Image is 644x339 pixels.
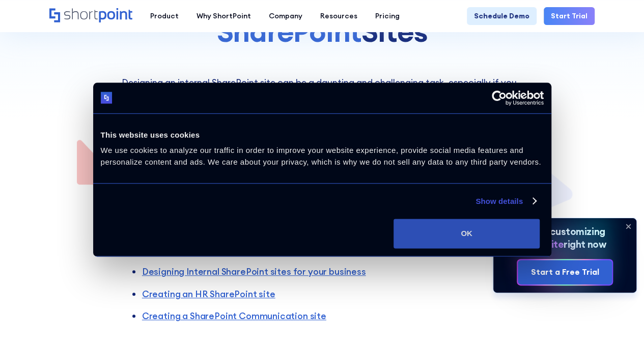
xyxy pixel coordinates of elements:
[122,76,523,183] p: Designing an internal SharePoint site can be a daunting and challenging task, especially if you a...
[49,8,132,23] a: Home
[375,11,400,21] div: Pricing
[141,7,187,25] a: Product
[467,7,537,25] a: Schedule Demo
[142,288,275,300] a: Creating an HR SharePoint site
[311,7,366,25] a: Resources
[366,7,408,25] a: Pricing
[518,260,611,285] a: Start a Free Trial
[593,290,644,339] iframe: Chat Widget
[475,195,536,207] a: Show details
[142,310,326,322] a: Creating a SharePoint Communication site
[320,11,357,21] div: Resources
[101,146,541,166] span: We use cookies to analyze our traffic in order to improve your website experience, provide social...
[142,266,366,277] a: Designing Internal SharePoint sites for your business
[455,90,544,106] a: Usercentrics Cookiebot - opens in a new window
[197,11,251,21] div: Why ShortPoint
[187,7,260,25] a: Why ShortPoint
[394,219,540,248] button: OK
[269,11,302,21] div: Company
[544,7,595,25] a: Start Trial
[101,92,113,104] img: logo
[101,129,544,141] div: This website uses cookies
[530,266,599,278] div: Start a Free Trial
[260,7,311,25] a: Company
[150,11,179,21] div: Product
